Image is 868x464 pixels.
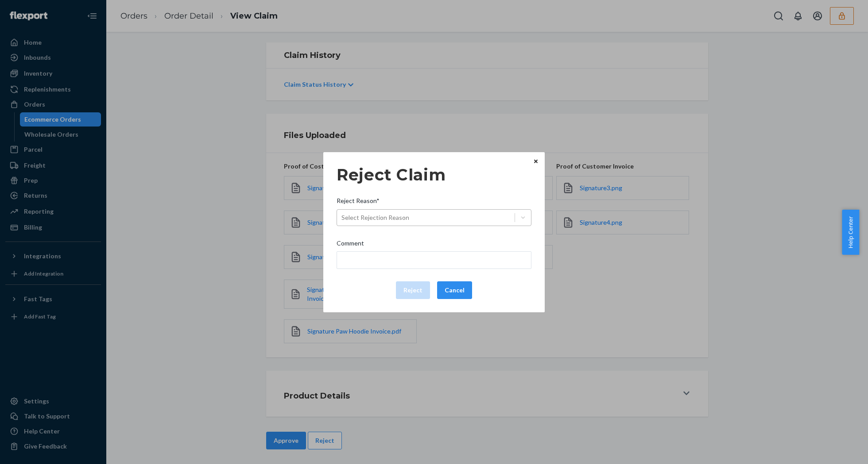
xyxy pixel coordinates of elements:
button: Cancel [437,281,472,299]
div: Select Rejection Reason [341,213,409,222]
button: Reject [396,281,430,299]
h3: Reject Claim [337,165,531,184]
button: Close [531,157,540,166]
span: Comment [337,239,364,251]
input: Comment [337,251,531,269]
span: Reject Reason* [337,196,380,209]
